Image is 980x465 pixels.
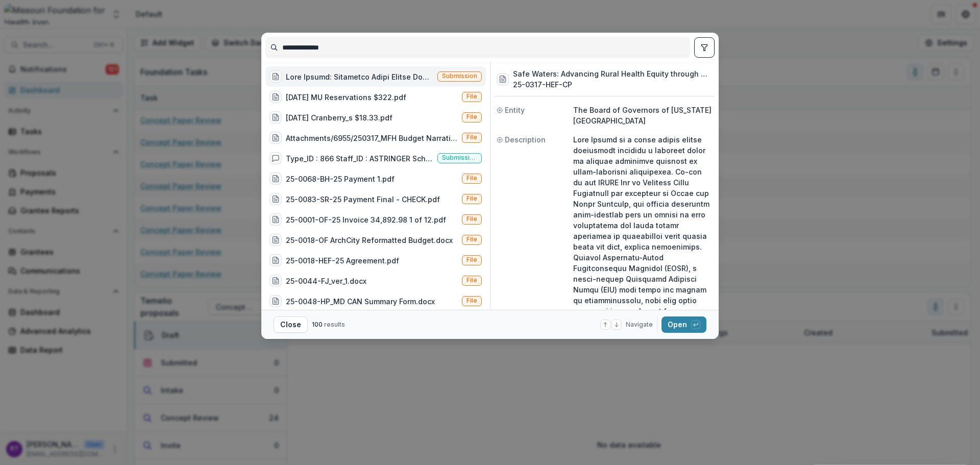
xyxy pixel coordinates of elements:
span: File [467,256,477,263]
span: Submission comment [442,154,477,161]
div: 25-0018-OF ArchCity Reformatted Budget.docx [286,235,453,246]
div: 25-0001-OF-25 Invoice 34,892.98 1 of 12.pdf [286,214,446,225]
h3: Safe Waters: Advancing Rural Health Equity through Water Safety Access [513,68,713,79]
span: Navigate [626,320,653,329]
span: File [467,215,477,223]
span: results [324,321,345,328]
span: 100 [312,321,323,328]
div: Attachments/6955/250317_MFH Budget Narrative_Community Progress.docx [286,133,458,143]
span: File [467,236,477,243]
span: File [467,113,477,120]
span: Entity [505,105,525,115]
div: 25-0044-FJ_ver_1.docx [286,276,366,286]
span: Description [505,134,546,145]
div: 25-0018-HEF-25 Agreement.pdf [286,255,399,266]
p: The Board of Governors of [US_STATE][GEOGRAPHIC_DATA] [573,105,713,126]
span: File [467,297,477,304]
span: File [467,134,477,141]
button: toggle filters [694,37,715,58]
div: [DATE] MU Reservations $322.pdf [286,92,406,103]
span: File [467,195,477,202]
span: File [467,175,477,182]
div: [DATE] Cranberry_s $18.33.pdf [286,112,393,123]
div: 25-0048-HP_MD CAN Summary Form.docx [286,296,435,307]
button: Close [274,316,308,333]
button: Open [661,316,706,333]
div: 25-0068-BH-25 Payment 1.pdf [286,174,395,184]
div: Type_ID : 866 Staff_ID : ASTRINGER Schedule_Date : [DATE] 0:00 Done_Date : [DATE] 0:00 Done_Flag ... [286,153,433,164]
span: File [467,93,477,100]
div: Lore Ipsumd: Sitametco Adipi Elitse Doeius tempori Utlab Etdolo Magnaa (Enim Admini ve q nostr ex... [286,71,433,82]
span: File [467,277,477,284]
h3: 25-0317-HEF-CP [513,79,713,90]
div: 25-0083-SR-25 Payment Final - CHECK.pdf [286,194,440,205]
span: Submission [442,72,477,80]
